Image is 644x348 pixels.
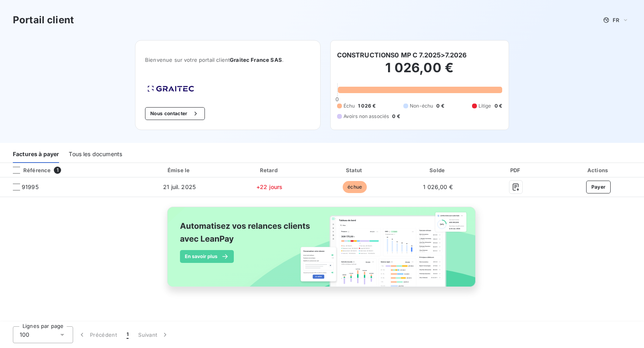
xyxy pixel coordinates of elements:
div: Émise le [134,166,225,174]
span: Bienvenue sur votre portail client . [145,57,310,63]
span: 1 [127,331,129,339]
span: +22 jours [256,183,282,190]
h6: CONSTRUCTIONS0 MP C 7.2025>7.2026 [337,50,467,60]
span: 0 € [495,102,502,110]
div: Retard [228,166,311,174]
button: 1 [122,326,133,343]
span: Échu [343,102,355,110]
button: Précédent [73,326,122,343]
span: Graitec France SAS [230,57,282,63]
button: Suivant [133,326,174,343]
span: 21 juil. 2025 [163,183,196,190]
div: PDF [480,166,551,174]
span: FR [613,17,619,23]
span: 0 € [436,102,444,110]
span: 91995 [22,183,39,191]
span: 1 [54,167,61,174]
span: Non-échu [410,102,433,110]
div: Référence [6,167,51,174]
span: 0 € [392,113,400,120]
button: Nous contacter [145,107,204,120]
button: Payer [586,181,611,193]
div: Tous les documents [69,146,122,163]
div: Solde [399,166,477,174]
span: 100 [20,331,29,339]
span: 1 026,00 € [423,183,453,190]
span: échue [343,181,367,193]
span: Litige [478,102,491,110]
img: Company logo [145,83,196,94]
span: Avoirs non associés [343,113,389,120]
div: Factures à payer [13,146,59,163]
span: 0 [335,96,339,102]
h2: 1 026,00 € [337,60,502,84]
span: 1 026 € [358,102,376,110]
h3: Portail client [13,13,74,27]
div: Statut [314,166,395,174]
img: banner [160,202,485,301]
div: Actions [554,166,642,174]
